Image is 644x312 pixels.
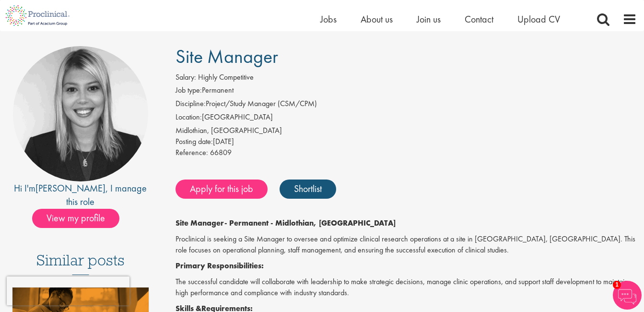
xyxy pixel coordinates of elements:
label: Discipline: [176,98,206,109]
label: Reference: [176,147,208,158]
a: Join us [417,13,441,25]
a: View my profile [32,211,129,223]
iframe: reCAPTCHA [7,276,129,305]
a: [PERSON_NAME] [35,182,105,194]
span: View my profile [32,209,119,228]
li: [GEOGRAPHIC_DATA] [176,112,637,125]
a: About us [361,13,393,25]
p: Proclinical is seeking a Site Manager to oversee and optimize clinical research operations at a s... [176,234,637,256]
label: Location: [176,112,202,123]
label: Salary: [176,72,196,83]
img: Chatbot [613,281,642,310]
div: [DATE] [176,136,637,147]
span: 66809 [210,147,232,157]
span: Highly Competitive [198,72,254,82]
li: Permanent [176,85,637,98]
li: Project/Study Manager (CSM/CPM) [176,98,637,112]
span: Posting date: [176,136,213,146]
span: Site Manager [176,44,278,69]
h3: Similar posts [36,252,125,275]
img: imeage of recruiter Janelle Jones [13,46,148,181]
span: 1 [613,281,621,289]
div: Hi I'm , I manage this role [7,181,154,209]
a: Contact [465,13,493,25]
strong: Primary Responsibilities: [176,261,264,271]
a: Shortlist [280,180,336,199]
label: Job type: [176,85,202,96]
a: Upload CV [517,13,560,25]
strong: - Permanent - Midlothian, [GEOGRAPHIC_DATA] [224,218,396,228]
div: Midlothian, [GEOGRAPHIC_DATA] [176,125,637,136]
a: Jobs [320,13,337,25]
a: Apply for this job [176,180,268,199]
strong: Site Manager [176,218,224,228]
p: The successful candidate will collaborate with leadership to make strategic decisions, manage cli... [176,276,637,299]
